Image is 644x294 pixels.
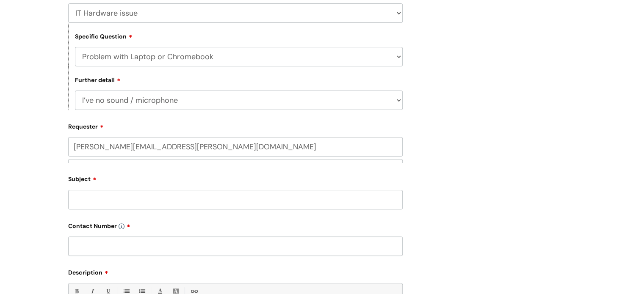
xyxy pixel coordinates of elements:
[68,120,403,130] label: Requester
[68,159,403,179] input: Your Name
[68,173,403,183] label: Subject
[68,137,403,157] input: Email
[75,75,121,84] label: Further detail
[68,266,403,276] label: Description
[75,32,133,40] label: Specific Question
[119,223,124,229] img: info-icon.svg
[68,220,403,230] label: Contact Number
